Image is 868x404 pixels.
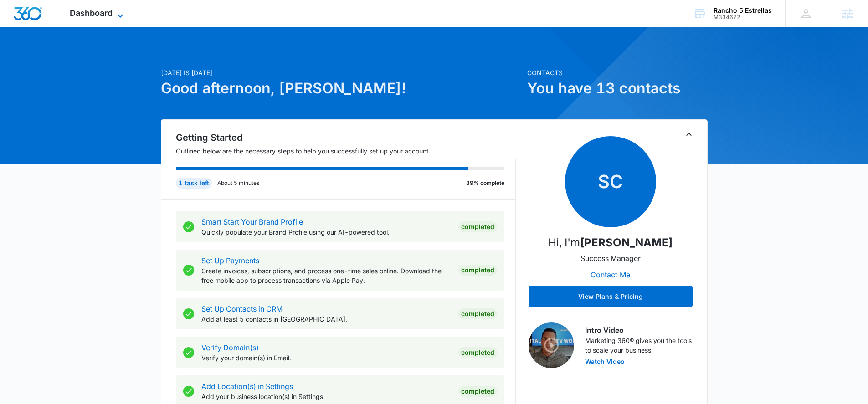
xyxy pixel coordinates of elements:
[176,178,212,189] div: 1 task left
[548,235,673,251] p: Hi, I'm
[683,129,694,140] button: Toggle Collapse
[458,221,497,232] div: Completed
[714,14,772,20] div: account id
[70,8,113,18] span: Dashboard
[176,146,516,156] p: Outlined below are the necessary steps to help you successfully set up your account.
[585,336,693,355] p: Marketing 360® gives you the tools to scale your business.
[201,266,451,285] p: Create invoices, subscriptions, and process one-time sales online. Download the free mobile app t...
[201,256,259,265] a: Set Up Payments
[585,358,625,365] button: Watch Video
[458,265,497,276] div: Completed
[565,136,656,227] span: SC
[217,179,259,187] p: About 5 minutes
[161,68,522,77] p: [DATE] is [DATE]
[201,382,293,391] a: Add Location(s) in Settings
[201,217,303,226] a: Smart Start Your Brand Profile
[585,325,693,336] h3: Intro Video
[466,179,504,187] p: 89% complete
[201,227,451,237] p: Quickly populate your Brand Profile using our AI-powered tool.
[458,347,497,358] div: Completed
[201,304,282,313] a: Set Up Contacts in CRM
[161,77,522,99] h1: Good afternoon, [PERSON_NAME]!
[580,236,673,249] strong: [PERSON_NAME]
[527,77,708,99] h1: You have 13 contacts
[529,286,693,307] button: View Plans & Pricing
[201,314,451,324] p: Add at least 5 contacts in [GEOGRAPHIC_DATA].
[527,68,708,77] p: Contacts
[581,264,639,286] button: Contact Me
[529,322,574,368] img: Intro Video
[580,253,641,264] p: Success Manager
[458,308,497,319] div: Completed
[714,7,772,14] div: account name
[201,353,451,363] p: Verify your domain(s) in Email.
[176,131,516,144] h2: Getting Started
[458,386,497,397] div: Completed
[201,392,451,401] p: Add your business location(s) in Settings.
[201,343,259,352] a: Verify Domain(s)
